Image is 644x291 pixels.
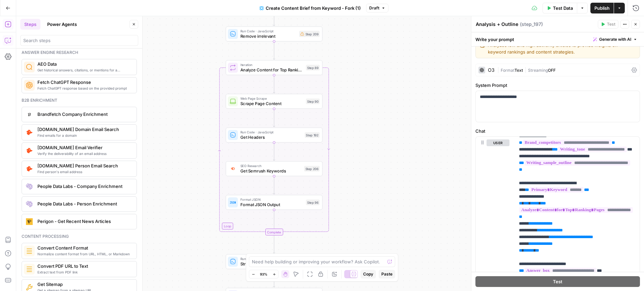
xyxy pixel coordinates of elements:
button: Test [598,20,618,29]
g: Edge from step_192 to step_206 [273,142,275,161]
div: Step 89 [306,65,320,70]
div: Answer engine research [22,50,137,56]
span: Test [607,21,615,27]
span: Perigon - Get Recent News Articles [37,218,131,225]
span: Copy [363,271,373,277]
img: f4ipyughhjoltrt2pmrkdvcgegex [26,284,33,291]
span: Convert PDF URL to Text [37,263,131,269]
div: Content processing [22,233,137,239]
span: | [497,66,501,73]
span: Run Code · JavaScript [240,130,302,135]
span: Normalize content format from URL, HTML, or Markdown [37,251,131,257]
g: Edge from step_206 to step_96 [273,176,275,194]
span: Scrape Page Content [240,100,303,107]
span: Test Data [553,5,573,11]
span: Format [501,68,515,73]
div: SEO ResearchGet Semrush KeywordsStep 206 [226,161,322,176]
span: Brandfetch Company Enrichment [37,111,131,118]
span: Format JSON Output [240,201,303,208]
button: Test Data [543,3,577,13]
span: [DOMAIN_NAME] Person Email Search [37,162,131,169]
span: Create Content Brief from Keyword - Fork (1) [266,5,361,11]
button: Create Content Brief from Keyword - Fork (1) [256,3,365,13]
span: Format JSON [240,197,303,202]
span: Test [553,278,562,285]
label: Chat [475,128,640,134]
button: Steps [20,19,40,30]
g: Edge from step_212 to step_198 [273,269,275,287]
span: Text [515,68,523,73]
span: Get historical answers, citations, or mentions for a question [37,67,131,73]
button: Generate with AI [590,35,640,44]
img: o3r9yhbrn24ooq0tey3lueqptmfj [26,248,33,254]
div: Web Page ScrapeScrape Page ContentStep 90 [226,94,322,109]
span: Convert Content Format [37,245,131,251]
div: Run Code · JavaScriptGet HeadersStep 192 [226,128,322,142]
span: AEO Data [37,61,131,67]
span: Streaming [528,68,548,73]
g: Edge from step_89-iteration-end to step_212 [273,235,275,254]
g: Edge from step_89 to step_90 [273,75,275,93]
span: Draft [369,5,379,11]
span: Analyze Content for Top Ranking Pages [240,67,303,73]
span: Paste [381,271,392,277]
span: Get Sitemap [37,281,131,288]
span: People Data Labs - Person Enrichment [37,200,131,207]
img: 62yuwf1kr9krw125ghy9mteuwaw4 [26,266,33,272]
span: Structure Competitor Keywords [240,261,302,267]
span: ( step_197 ) [520,21,543,28]
span: Web Page Scrape [240,96,303,101]
div: Step 192 [305,132,320,138]
div: Run Code · JavaScriptRemove irrelevantStep 209 [226,27,322,41]
img: pda2t1ka3kbvydj0uf1ytxpc9563 [26,165,33,172]
span: Get Semrush Keywords [240,168,302,174]
g: Edge from step_207-iteration-end to step_209 [273,8,275,26]
div: Complete [265,229,283,235]
span: [DOMAIN_NAME] Email Verifier [37,144,131,151]
span: Generate with AI [599,36,631,42]
span: 93% [260,271,267,277]
span: | [523,66,528,73]
span: Verify the deliverability of an email address [37,151,131,156]
img: ey5lt04xp3nqzrimtu8q5fsyor3u [230,166,236,171]
span: Run Code · JavaScript [240,256,302,261]
button: user [487,139,509,146]
img: d2drbpdw36vhgieguaa2mb4tee3c [26,111,33,118]
span: Fetch ChatGPT Response [37,79,131,86]
button: Draft [366,4,388,12]
div: Format JSONFormat JSON OutputStep 96 [226,195,322,210]
button: Paste [379,270,395,279]
g: Edge from step_209 to step_89 [273,41,275,60]
img: rmubdrbnbg1gnbpnjb4bpmji9sfb [26,201,33,207]
img: jle3u2szsrfnwtkz0xrwrcblgop0 [26,218,33,225]
span: Find person's email address [37,169,131,174]
div: LoopIterationAnalyze Content for Top Ranking PagesStep 89 [226,60,322,75]
span: Get Headers [240,134,302,140]
img: pldo0csms1a1dhwc6q9p59if9iaj [26,147,33,154]
g: Edge from step_90 to step_192 [273,109,275,127]
button: Copy [360,270,376,279]
img: 8sr9m752o402vsyv5xlmk1fykvzq [26,129,33,136]
span: Run Code · JavaScript [240,29,297,34]
textarea: Analyzes low and high authority articles to provide insights on keyword rankings and content stra... [488,42,636,55]
button: Test [475,276,640,287]
input: Search steps [23,37,135,44]
span: People Data Labs - Company Enrichment [37,183,131,190]
div: Step 206 [304,166,320,172]
div: Run Code · JavaScriptStructure Competitor KeywordsStep 212 [226,254,322,269]
button: Power Agents [43,19,81,30]
span: Publish [594,5,610,11]
div: Step 90 [306,98,320,104]
label: System Prompt [475,82,640,89]
span: OFF [548,68,556,73]
div: O3 [488,68,495,72]
span: Extract text from PDF link [37,269,131,275]
span: Iteration [240,62,303,67]
span: Remove irrelevant [240,33,297,39]
span: SEO Research [240,163,302,168]
div: B2b enrichment [22,97,137,103]
div: Complete [226,229,322,235]
span: [DOMAIN_NAME] Domain Email Search [37,126,131,133]
textarea: Analysis + Outline [476,21,518,28]
div: Step 209 [299,31,320,37]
